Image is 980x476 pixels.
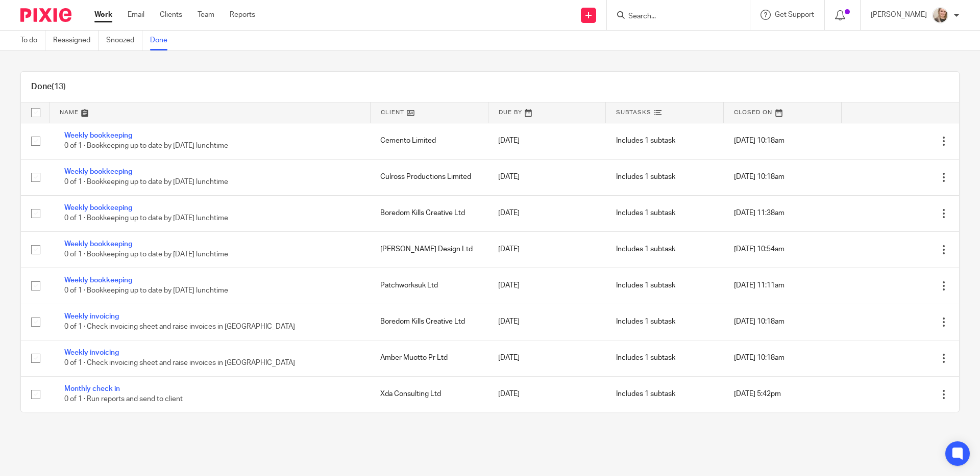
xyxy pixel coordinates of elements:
[724,304,842,340] td: [DATE] 10:18am
[627,12,719,21] input: Search
[128,10,144,20] a: Email
[370,123,488,159] td: Cemento Limited
[488,231,606,268] td: [DATE]
[370,231,488,268] td: [PERSON_NAME] Design Ltd
[616,318,675,325] span: Includes 1 subtask
[53,31,99,50] a: Reassigned
[724,340,842,376] td: [DATE] 10:18am
[370,376,488,412] td: Xda Consulting Ltd
[871,10,927,20] p: [PERSON_NAME]
[370,268,488,304] td: Patchworksuk Ltd
[724,195,842,231] td: [DATE] 11:38am
[370,195,488,231] td: Boredom Kills Creative Ltd
[370,159,488,195] td: Culross Productions Limited
[64,241,132,248] a: Weekly bookkeeping
[64,385,120,392] a: Monthly check in
[616,137,675,144] span: Includes 1 subtask
[64,324,295,331] span: 0 of 1 · Check invoicing sheet and raise invoices in [GEOGRAPHIC_DATA]
[31,82,66,92] h1: Done
[106,31,142,50] a: Snoozed
[20,8,71,22] img: Pixie
[370,304,488,340] td: Boredom Kills Creative Ltd
[488,195,606,231] td: [DATE]
[64,215,228,222] span: 0 of 1 · Bookkeeping up to date by [DATE] lunchtime
[616,173,675,180] span: Includes 1 subtask
[724,231,842,268] td: [DATE] 10:54am
[488,159,606,195] td: [DATE]
[150,31,175,50] a: Done
[64,277,132,284] a: Weekly bookkeeping
[20,31,45,50] a: To do
[775,11,814,18] span: Get Support
[488,304,606,340] td: [DATE]
[94,10,112,20] a: Work
[160,10,182,20] a: Clients
[64,287,228,295] span: 0 of 1 · Bookkeeping up to date by [DATE] lunchtime
[488,268,606,304] td: [DATE]
[64,349,119,356] a: Weekly invoicing
[932,7,948,23] img: IMG_7594.jpg
[724,123,842,159] td: [DATE] 10:18am
[488,376,606,412] td: [DATE]
[370,340,488,376] td: Amber Muotto Pr Ltd
[64,204,132,211] a: Weekly bookkeeping
[230,10,255,20] a: Reports
[198,10,214,20] a: Team
[616,390,675,398] span: Includes 1 subtask
[64,313,119,320] a: Weekly invoicing
[616,354,675,361] span: Includes 1 subtask
[616,282,675,289] span: Includes 1 subtask
[616,209,675,217] span: Includes 1 subtask
[64,396,183,403] span: 0 of 1 · Run reports and send to client
[64,143,228,150] span: 0 of 1 · Bookkeeping up to date by [DATE] lunchtime
[616,110,651,115] span: Subtasks
[724,159,842,195] td: [DATE] 10:18am
[64,132,132,139] a: Weekly bookkeeping
[64,360,295,367] span: 0 of 1 · Check invoicing sheet and raise invoices in [GEOGRAPHIC_DATA]
[724,268,842,304] td: [DATE] 11:11am
[724,376,842,412] td: [DATE] 5:42pm
[64,168,132,175] a: Weekly bookkeeping
[488,340,606,376] td: [DATE]
[616,246,675,253] span: Includes 1 subtask
[64,251,228,258] span: 0 of 1 · Bookkeeping up to date by [DATE] lunchtime
[488,123,606,159] td: [DATE]
[64,179,228,186] span: 0 of 1 · Bookkeeping up to date by [DATE] lunchtime
[52,83,66,91] span: (13)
